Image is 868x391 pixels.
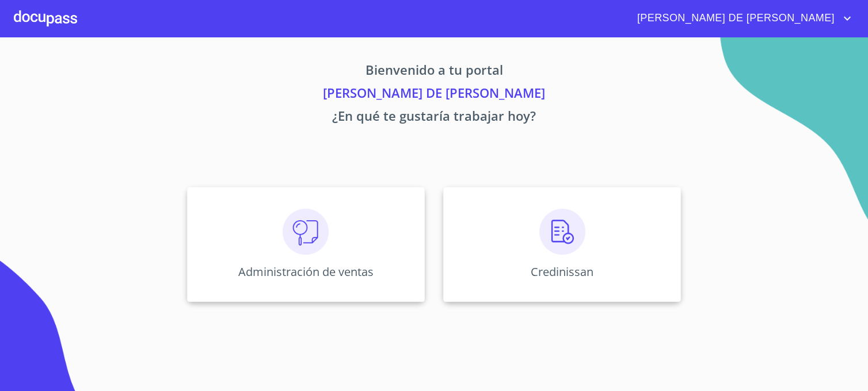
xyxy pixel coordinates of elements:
[539,209,585,255] img: verificacion.png
[238,264,374,279] p: Administración de ventas
[531,264,593,279] p: Credinissan
[629,9,854,28] button: account of current user
[283,209,329,255] img: consulta.png
[79,83,789,106] p: [PERSON_NAME] DE [PERSON_NAME]
[629,9,840,28] span: [PERSON_NAME] DE [PERSON_NAME]
[79,60,789,83] p: Bienvenido a tu portal
[79,106,789,129] p: ¿En qué te gustaría trabajar hoy?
